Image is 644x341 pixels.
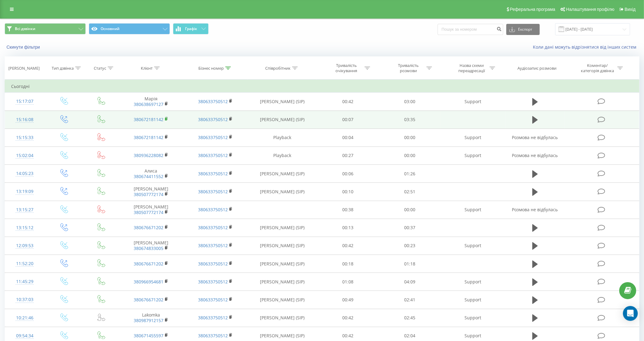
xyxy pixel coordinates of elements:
[317,201,379,219] td: 00:38
[248,183,317,201] td: [PERSON_NAME] (SIP)
[5,80,639,93] td: Сьогодні
[134,209,163,215] a: 380507772174
[379,273,441,291] td: 04:09
[198,297,228,303] a: 380633750512
[317,237,379,255] td: 00:42
[441,237,505,255] td: Support
[198,171,228,177] a: 380633750512
[512,207,558,212] span: Розмова не відбулась
[248,237,317,255] td: [PERSON_NAME] (SIP)
[317,183,379,201] td: 00:10
[379,146,441,164] td: 00:00
[141,66,153,71] div: Клієнт
[317,291,379,309] td: 00:49
[248,111,317,129] td: [PERSON_NAME] (SIP)
[134,134,163,140] a: 380672181142
[317,165,379,183] td: 00:06
[119,237,183,255] td: [PERSON_NAME]
[379,165,441,183] td: 01:26
[317,129,379,146] td: 00:04
[379,291,441,309] td: 02:41
[248,129,317,146] td: Playback
[248,255,317,273] td: [PERSON_NAME] (SIP)
[198,243,228,248] a: 380633750512
[317,309,379,327] td: 00:42
[52,66,74,71] div: Тип дзвінка
[441,129,505,146] td: Support
[119,93,183,111] td: Марія
[11,240,38,252] div: 12:09:53
[119,201,183,219] td: [PERSON_NAME]
[11,204,38,216] div: 13:15:27
[517,66,556,71] div: Аудіозапис розмови
[441,291,505,309] td: Support
[134,317,163,323] a: 380987912157
[317,273,379,291] td: 01:08
[317,255,379,273] td: 00:18
[441,93,505,111] td: Support
[438,24,503,35] input: Пошук за номером
[317,93,379,111] td: 00:42
[379,183,441,201] td: 02:51
[94,66,106,71] div: Статус
[533,44,639,50] a: Коли дані можуть відрізнятися вiд інших систем
[11,294,38,306] div: 10:37:03
[8,66,40,71] div: [PERSON_NAME]
[198,207,228,212] a: 380633750512
[317,219,379,237] td: 00:13
[134,101,163,107] a: 380638697127
[119,165,183,183] td: Алиса
[248,146,317,164] td: Playback
[119,183,183,201] td: [PERSON_NAME]
[379,219,441,237] td: 00:37
[134,261,163,267] a: 380676671202
[198,333,228,339] a: 380633750512
[198,189,228,195] a: 380633750512
[441,309,505,327] td: Support
[317,146,379,164] td: 00:27
[11,258,38,270] div: 11:52:20
[134,173,163,179] a: 380674411552
[134,297,163,303] a: 380676671202
[89,23,170,34] button: Основний
[379,237,441,255] td: 00:23
[441,146,505,164] td: Support
[11,276,38,288] div: 11:45:29
[330,63,363,73] div: Тривалість очікування
[623,306,638,321] div: Open Intercom Messenger
[566,7,614,12] span: Налаштування профілю
[15,26,35,31] span: Всі дзвінки
[198,225,228,230] a: 380633750512
[11,186,38,198] div: 13:19:09
[5,44,43,50] button: Скинути фільтри
[248,165,317,183] td: [PERSON_NAME] (SIP)
[11,222,38,234] div: 13:15:12
[379,93,441,111] td: 03:00
[11,150,38,162] div: 15:02:04
[248,93,317,111] td: [PERSON_NAME] (SIP)
[392,63,425,73] div: Тривалість розмови
[625,7,636,12] span: Вихід
[185,27,197,31] span: Графік
[441,201,505,219] td: Support
[455,63,488,73] div: Назва схеми переадресації
[379,201,441,219] td: 00:00
[134,116,163,122] a: 380672181142
[11,95,38,107] div: 15:17:07
[379,255,441,273] td: 01:18
[580,63,616,73] div: Коментар/категорія дзвінка
[134,225,163,230] a: 380676671202
[134,191,163,197] a: 380507772174
[506,24,540,35] button: Експорт
[134,333,163,339] a: 380671455597
[198,98,228,104] a: 380633750512
[248,291,317,309] td: [PERSON_NAME] (SIP)
[11,132,38,144] div: 15:15:33
[11,114,38,126] div: 15:16:08
[134,152,163,158] a: 380936228082
[134,245,163,251] a: 380674833005
[134,279,163,285] a: 380966954681
[248,219,317,237] td: [PERSON_NAME] (SIP)
[198,315,228,321] a: 380633750512
[512,134,558,140] span: Розмова не відбулась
